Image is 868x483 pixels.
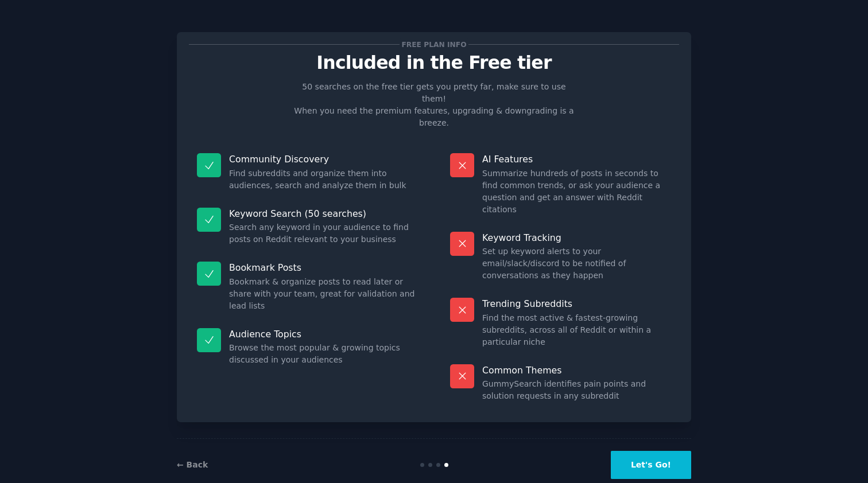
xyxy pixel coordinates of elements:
[482,168,671,216] dd: Summarize hundreds of posts in seconds to find common trends, or ask your audience a question and...
[611,451,691,479] button: Let's Go!
[482,246,671,282] dd: Set up keyword alerts to your email/slack/discord to be notified of conversations as they happen
[482,312,671,348] dd: Find the most active & fastest-growing subreddits, across all of Reddit or within a particular niche
[482,378,671,402] dd: GummySearch identifies pain points and solution requests in any subreddit
[229,153,418,165] p: Community Discovery
[229,208,418,220] p: Keyword Search (50 searches)
[482,153,671,165] p: AI Features
[229,328,418,340] p: Audience Topics
[189,53,679,73] p: Included in the Free tier
[229,276,418,312] dd: Bookmark & organize posts to read later or share with your team, great for validation and lead lists
[482,364,671,376] p: Common Themes
[229,221,418,246] dd: Search any keyword in your audience to find posts on Reddit relevant to your business
[229,342,418,366] dd: Browse the most popular & growing topics discussed in your audiences
[482,298,671,310] p: Trending Subreddits
[289,81,579,129] p: 50 searches on the free tier gets you pretty far, make sure to use them! When you need the premiu...
[229,168,418,192] dd: Find subreddits and organize them into audiences, search and analyze them in bulk
[482,232,671,244] p: Keyword Tracking
[177,460,208,469] a: ← Back
[229,262,418,274] p: Bookmark Posts
[400,38,468,50] span: Free plan info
